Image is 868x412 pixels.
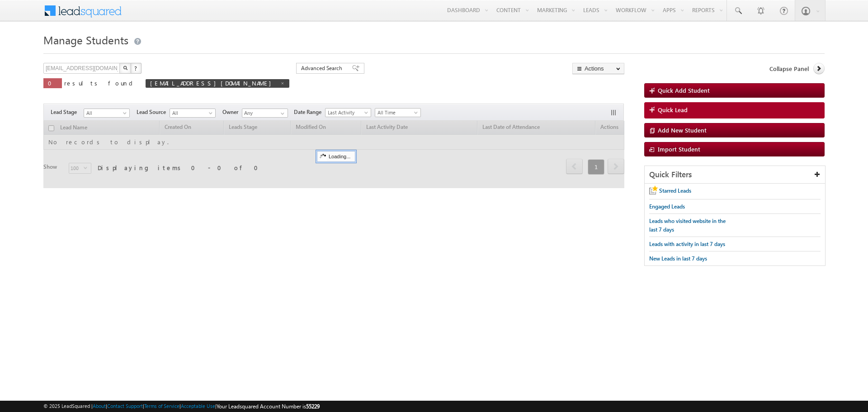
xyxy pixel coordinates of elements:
span: Add New Student [658,126,707,134]
span: ? [134,64,138,72]
span: Date Range [294,108,325,116]
span: 55229 [306,403,320,410]
span: Quick Lead [658,106,688,114]
span: Engaged Leads [649,203,685,210]
a: Quick Lead [644,102,825,118]
a: All Time [375,108,421,117]
a: About [93,403,106,409]
span: Advanced Search [301,64,345,72]
a: Terms of Service [144,403,179,409]
span: Last Activity [325,109,368,117]
a: Contact Support [107,403,143,409]
div: Quick Filters [645,166,825,184]
span: Manage Students [43,33,128,47]
span: All [84,109,127,117]
img: Search [123,66,127,70]
button: ? [131,63,142,74]
a: Show All Items [276,109,287,118]
a: All [170,109,216,118]
span: Import Student [658,145,700,153]
span: Lead Stage [51,108,84,116]
span: Your Leadsquared Account Number is [217,403,320,410]
div: Loading... [317,151,355,162]
span: Quick Add Student [658,86,710,94]
input: Type to Search [242,109,288,118]
span: All Time [375,109,418,117]
span: Owner [222,108,242,116]
span: Leads who visited website in the last 7 days [649,218,726,233]
span: [EMAIL_ADDRESS][DOMAIN_NAME] [150,79,276,87]
span: Collapse Panel [769,65,809,73]
a: All [84,109,130,118]
span: results found [64,79,136,87]
span: Starred Leads [659,187,691,194]
span: Lead Source [137,108,170,116]
span: New Leads in last 7 days [649,255,707,262]
span: © 2025 LeadSquared | | | | | [43,402,320,411]
span: 0 [48,79,57,87]
a: Acceptable Use [181,403,215,409]
span: All [170,109,213,117]
a: Last Activity [325,108,371,117]
button: Actions [572,63,624,74]
span: Leads with activity in last 7 days [649,241,725,247]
